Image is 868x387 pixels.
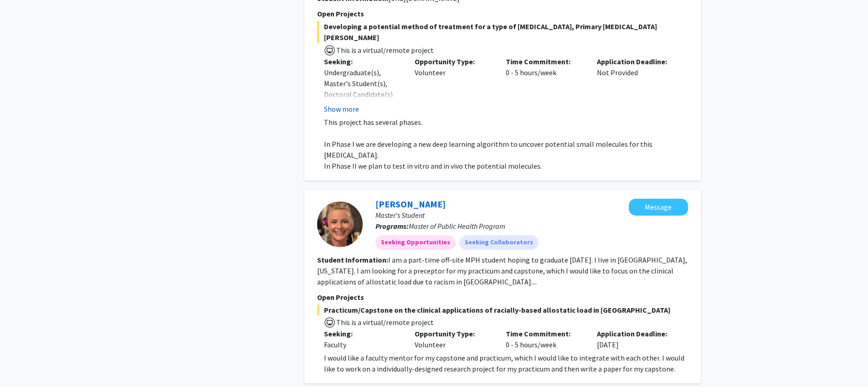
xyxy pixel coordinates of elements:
p: Application Deadline: [597,328,674,339]
div: Volunteer [408,56,499,114]
div: 0 - 5 hours/week [499,56,590,114]
mat-chip: Seeking Opportunities [375,235,456,250]
div: Undergraduate(s), Master's Student(s), Doctoral Candidate(s) (PhD, MD, DMD, PharmD, etc.), Postdo... [324,67,401,176]
p: Application Deadline: [597,56,674,67]
span: This is a virtual/remote project [335,46,434,55]
div: Volunteer [408,328,499,350]
p: In Phase II we plan to test in vitro and in vivo the potential molecules. [324,160,688,171]
span: This is a virtual/remote project [335,318,434,327]
p: This project has several phases. [324,117,688,128]
iframe: Chat [7,346,39,380]
p: In Phase I we are developing a new deep learning algorithm to uncover potential small molecules f... [324,139,688,160]
div: Not Provided [590,56,681,114]
div: 0 - 5 hours/week [499,328,590,350]
div: Faculty [324,339,401,350]
p: Opportunity Type: [415,56,492,67]
p: I would like a faculty mentor for my capstone and practicum, which I would like to integrate with... [324,352,688,374]
p: Opportunity Type: [415,328,492,339]
span: Master of Public Health Program [409,222,505,231]
span: Master's Student [375,211,425,220]
p: Seeking: [324,328,401,339]
span: Practicum/Capstone on the clinical applications of racially-based allostatic load in [GEOGRAPHIC_... [317,304,688,315]
p: Seeking: [324,56,401,67]
span: Open Projects [317,9,364,18]
mat-chip: Seeking Collaborators [459,235,539,250]
p: Time Commitment: [506,328,583,339]
span: Open Projects [317,293,364,302]
div: [DATE] [590,328,681,350]
b: Programs: [375,222,409,231]
p: Time Commitment: [506,56,583,67]
span: Developing a potential method of treatment for a type of [MEDICAL_DATA], Primary [MEDICAL_DATA][P... [317,21,688,43]
button: Show more [324,103,359,114]
a: [PERSON_NAME] [375,198,446,210]
fg-read-more: I am a part-time off-site MPH student hoping to graduate [DATE]. I live in [GEOGRAPHIC_DATA], [US... [317,255,687,286]
button: Message Christa Ambrose [629,199,688,216]
b: Student Information: [317,255,388,264]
